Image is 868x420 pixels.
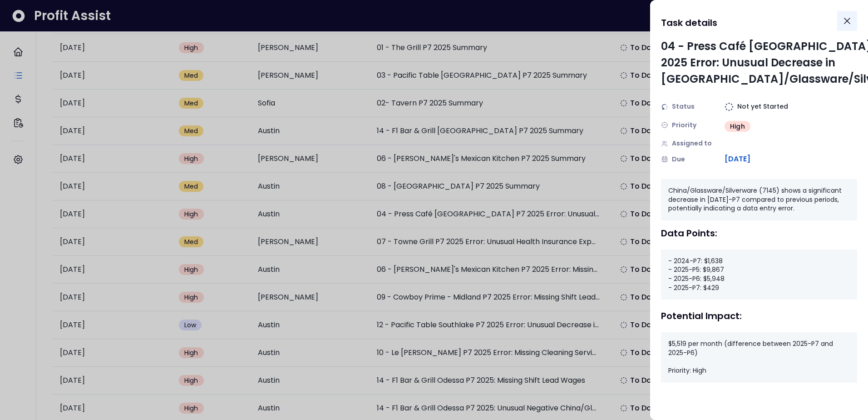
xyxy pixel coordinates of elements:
div: Potential Impact: [661,310,857,321]
h1: Task details [661,15,717,31]
span: Due [672,155,685,164]
span: Priority [672,120,696,130]
span: [DATE] [725,154,750,165]
div: Data Points: [661,228,857,239]
div: - 2024-P7: $1,638 - 2025-P5: $9,867 - 2025-P6: $5,948 - 2025-P7: $429 [661,250,857,300]
div: $5,519 per month (difference between 2025-P7 and 2025-P6) Priority: High [661,332,857,382]
span: Assigned to [672,139,712,148]
img: Not yet Started [725,102,734,111]
button: Close [837,11,857,31]
span: Not yet Started [737,102,788,111]
span: Status [672,102,695,111]
div: China/Glassware/Silverware (7145) shows a significant decrease in [DATE]-P7 compared to previous ... [661,179,857,220]
span: High [730,122,745,131]
img: Status [661,103,668,110]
